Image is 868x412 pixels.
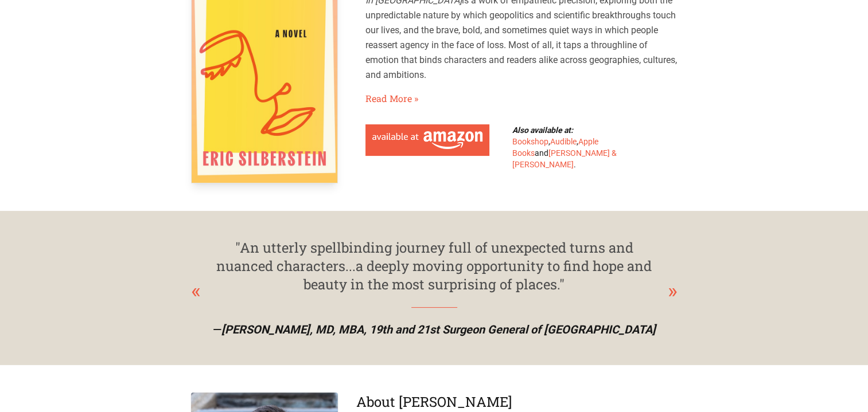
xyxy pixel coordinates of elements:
[191,276,201,307] div: Previous slide
[512,137,598,158] a: Apple Books
[512,124,632,170] div: , , and .
[550,137,577,146] a: Audible
[214,238,655,293] div: "An utterly spellbinding journey full of unexpected turns and nuanced characters...a deeply movin...
[356,393,678,411] h3: About [PERSON_NAME]
[512,125,573,135] b: Also available at:
[372,131,482,149] img: Available at Amazon
[191,238,678,338] div: 1 / 4
[221,323,656,336] span: [PERSON_NAME], MD, MBA, 19th and 21st Surgeon General of [GEOGRAPHIC_DATA]
[200,321,668,338] p: —
[512,137,548,146] a: Bookshop
[365,124,489,156] a: Available at Amazon
[414,92,418,105] span: »
[512,148,617,169] a: [PERSON_NAME] & [PERSON_NAME]
[668,276,678,307] div: Next slide
[365,92,418,105] a: Read More»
